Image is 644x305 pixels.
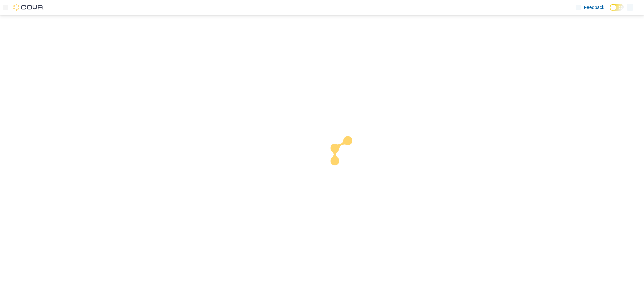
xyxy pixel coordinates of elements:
input: Dark Mode [610,4,624,11]
img: Cova [13,4,44,11]
img: cova-loader [322,131,372,181]
span: Dark Mode [610,11,610,11]
a: Feedback [573,1,607,14]
span: Feedback [584,4,604,11]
